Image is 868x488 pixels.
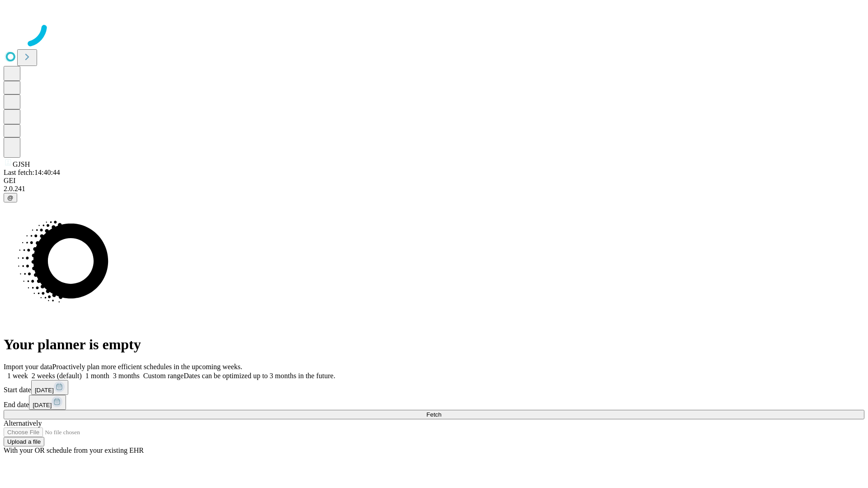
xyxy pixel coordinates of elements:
[4,169,60,176] span: Last fetch: 14:40:44
[4,380,864,395] div: Start date
[4,419,42,427] span: Alternatively
[7,194,14,201] span: @
[143,372,184,380] span: Custom range
[35,387,54,394] span: [DATE]
[31,380,68,395] button: [DATE]
[4,410,864,419] button: Fetch
[4,437,44,446] button: Upload a file
[32,372,82,380] span: 2 weeks (default)
[113,372,140,380] span: 3 months
[4,363,52,371] span: Import your data
[4,177,864,185] div: GEI
[29,395,66,410] button: [DATE]
[4,446,144,454] span: With your OR schedule from your existing EHR
[13,160,30,168] span: GJSH
[52,363,242,371] span: Proactively plan more efficient schedules in the upcoming weeks.
[4,193,17,202] button: @
[85,372,109,380] span: 1 month
[4,395,864,410] div: End date
[4,336,864,353] h1: Your planner is empty
[7,372,28,380] span: 1 week
[184,372,335,380] span: Dates can be optimized up to 3 months in the future.
[33,402,52,408] span: [DATE]
[426,411,441,418] span: Fetch
[4,185,864,193] div: 2.0.241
